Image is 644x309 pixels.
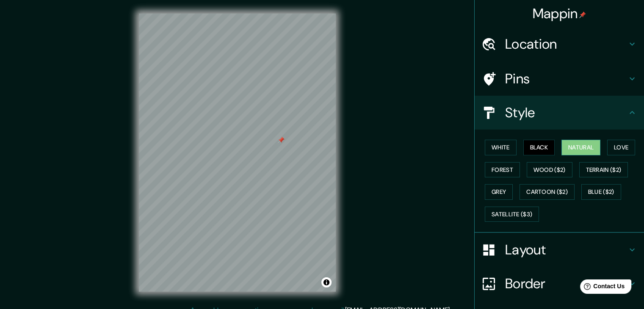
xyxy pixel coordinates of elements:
button: Toggle attribution [321,277,332,287]
img: pin-icon.png [579,11,586,18]
h4: Border [505,275,627,292]
button: Blue ($2) [581,184,621,200]
div: Pins [475,62,644,96]
button: Satellite ($3) [485,207,539,222]
h4: Pins [505,70,627,87]
button: Grey [485,184,513,200]
button: Love [607,140,635,155]
iframe: Help widget launcher [569,276,635,300]
button: Natural [561,140,600,155]
button: Terrain ($2) [579,162,628,178]
div: Layout [475,233,644,267]
h4: Layout [505,241,627,258]
button: Cartoon ($2) [520,184,575,200]
div: Border [475,267,644,301]
div: Location [475,27,644,61]
h4: Style [505,104,627,121]
button: White [485,140,517,155]
div: Style [475,96,644,130]
h4: Location [505,36,627,52]
button: Black [523,140,555,155]
button: Wood ($2) [527,162,572,178]
canvas: Map [139,14,336,292]
button: Forest [485,162,520,178]
h4: Mappin [533,5,586,22]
